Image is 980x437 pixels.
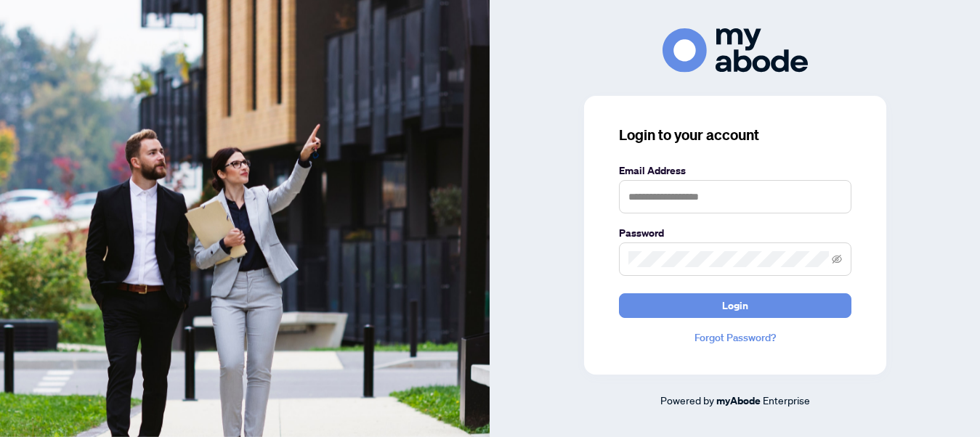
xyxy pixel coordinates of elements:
button: Login [619,293,851,318]
span: Powered by [660,393,714,407]
img: ma-logo [663,28,808,73]
h3: Login to your account [619,125,851,145]
a: Forgot Password? [619,330,851,346]
a: myAbode [716,393,761,409]
span: Enterprise [763,393,810,407]
label: Email Address [619,163,851,179]
span: Login [722,294,748,317]
span: eye-invisible [832,254,842,264]
label: Password [619,225,851,241]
